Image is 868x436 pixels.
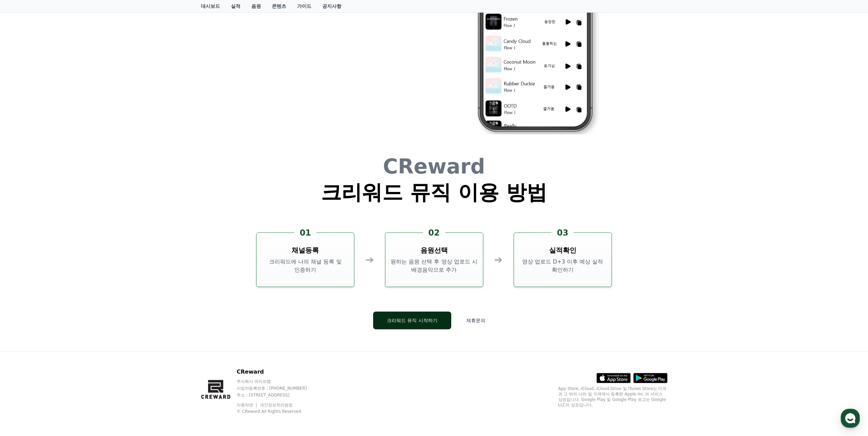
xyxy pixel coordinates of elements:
[237,368,320,376] p: CReward
[237,386,320,391] p: 사업자등록번호 : [PHONE_NUMBER]
[494,254,503,266] div: ➔
[321,182,547,202] h1: 크리워드 뮤직 이용 방법
[321,156,547,177] h1: CReward
[62,227,71,232] span: 대화
[294,227,317,238] div: 01
[365,254,374,266] div: ➔
[292,245,319,255] h3: 채널등록
[237,379,320,384] p: 주식회사 와이피랩
[517,258,609,274] p: 영상 업로드 D+3 이후 예상 실적 확인하기
[457,312,495,329] button: 제휴문의
[551,227,574,238] div: 03
[105,226,114,232] span: 설정
[237,403,258,407] a: 이용약관
[259,258,351,274] p: 크리워드에 나의 채널 등록 및 인증하기
[88,216,131,233] a: 설정
[2,216,45,233] a: 홈
[421,245,448,255] h3: 음원선택
[373,312,451,329] button: 크리워드 뮤직 시작하기
[549,245,576,255] h3: 실적확인
[388,258,480,274] p: 원하는 음원 선택 후 영상 업로드 시 배경음악으로 추가
[21,226,26,232] span: 홈
[260,403,293,407] a: 개인정보처리방침
[423,227,445,238] div: 02
[45,216,88,233] a: 대화
[558,386,667,408] p: App Store, iCloud, iCloud Drive 및 iTunes Store는 미국과 그 밖의 나라 및 지역에서 등록된 Apple Inc.의 서비스 상표입니다. Goo...
[237,409,320,414] p: © CReward All Rights Reserved.
[237,392,320,398] p: 주소 : [STREET_ADDRESS]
